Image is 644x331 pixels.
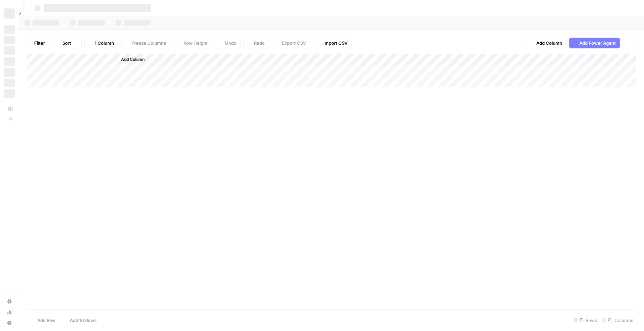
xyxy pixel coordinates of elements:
button: Redo [244,38,269,48]
button: Help + Support [4,318,15,328]
a: Settings [4,296,15,307]
button: 1 Column [84,38,118,48]
span: Add Row [37,317,56,324]
span: Add 10 Rows [70,317,97,324]
div: Columns [600,315,636,326]
button: Add Power Agent [569,38,620,48]
button: Undo [215,38,241,48]
span: Import CSV [323,40,347,46]
button: Import CSV [313,38,352,48]
button: Sort [58,38,82,48]
span: Export CSV [282,40,306,46]
button: Add Column [112,55,147,64]
span: Row Height [183,40,208,46]
span: Add Power Agent [579,40,616,46]
span: Undo [225,40,236,46]
span: Add Column [536,40,562,46]
span: Filter [34,40,45,46]
a: Usage [4,307,15,318]
span: Freeze Columns [131,40,166,46]
span: Sort [62,40,71,46]
button: Export CSV [272,38,310,48]
button: Add Row [27,315,60,326]
span: Redo [254,40,265,46]
button: Filter [30,38,55,48]
span: Add Column [121,56,145,63]
span: 1 Column [95,40,114,46]
button: Add 10 Rows [60,315,101,326]
button: Row Height [173,38,212,48]
div: Rows [571,315,600,326]
button: Add Column [526,38,567,48]
button: Freeze Columns [121,38,170,48]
